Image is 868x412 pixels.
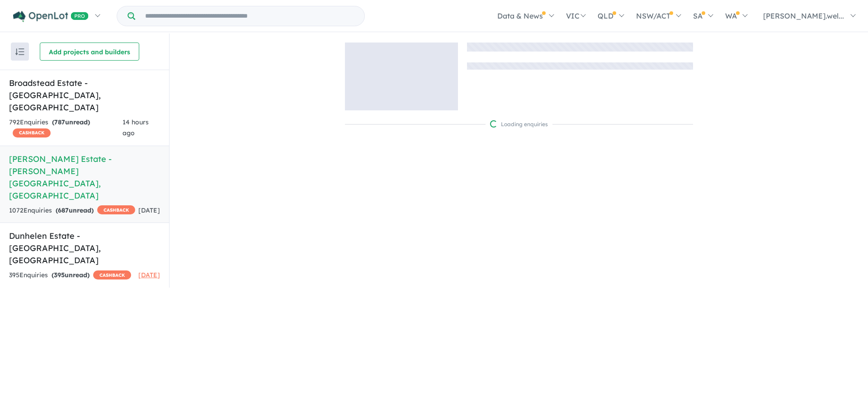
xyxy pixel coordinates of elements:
[138,206,160,214] span: [DATE]
[137,6,363,26] input: Try estate name, suburb, builder or developer
[52,271,90,279] strong: ( unread)
[9,205,135,216] div: 1072 Enquir ies
[9,270,131,281] div: 395 Enquir ies
[9,230,160,266] h5: Dunhelen Estate - [GEOGRAPHIC_DATA] , [GEOGRAPHIC_DATA]
[9,77,160,114] h5: Broadstead Estate - [GEOGRAPHIC_DATA] , [GEOGRAPHIC_DATA]
[763,11,844,20] span: [PERSON_NAME].wel...
[9,153,160,202] h5: [PERSON_NAME] Estate - [PERSON_NAME][GEOGRAPHIC_DATA] , [GEOGRAPHIC_DATA]
[138,271,160,279] span: [DATE]
[9,117,123,139] div: 792 Enquir ies
[93,270,131,279] span: CASHBACK
[13,11,89,22] img: Openlot PRO Logo White
[13,128,51,137] span: CASHBACK
[54,271,65,279] span: 395
[56,206,94,214] strong: ( unread)
[54,118,65,126] span: 787
[97,205,135,214] span: CASHBACK
[123,118,149,137] span: 14 hours ago
[58,206,69,214] span: 687
[40,43,139,61] button: Add projects and builders
[52,118,90,126] strong: ( unread)
[15,48,24,55] img: sort.svg
[490,120,548,129] div: Loading enquiries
